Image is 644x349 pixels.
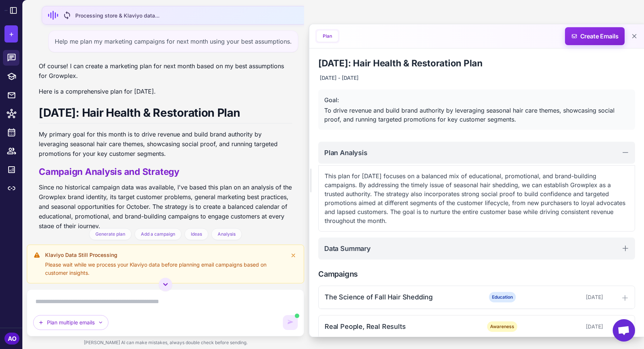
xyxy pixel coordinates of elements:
div: AO [4,333,19,345]
p: Since no historical campaign data was available, I've based this plan on an analysis of the Growp... [39,182,292,231]
button: + [4,25,18,43]
span: Education [489,292,516,302]
div: Open chat [613,319,635,342]
span: Processing store & Klaviyo data... [75,12,160,19]
button: Generate plan [89,228,132,240]
span: sync [63,11,72,20]
span: + [9,28,14,40]
div: [DATE] - [DATE] [318,72,360,84]
button: Dismiss warning [289,251,298,260]
div: [PERSON_NAME] AI can make mistakes, always double check before sending. [27,336,304,349]
div: Please wait while we process your Klaviyo data before planning email campaigns based on customer ... [45,261,284,277]
div: To drive revenue and build brand authority by leveraging seasonal hair care themes, showcasing so... [324,106,629,124]
p: Of course! I can create a marketing plan for next month based on my best assumptions for Growplex. [39,61,292,81]
h1: [DATE]: Hair Health & Restoration Plan [39,105,292,123]
button: AI is generating content. You can keep typing but cannot send until it completes. [283,315,298,330]
span: Analysis [218,231,236,238]
h2: Campaign Analysis and Strategy [39,166,292,178]
div: Klaviyo Data Still Processing [45,251,284,259]
span: Ideas [191,231,202,238]
span: Create Emails [562,27,628,45]
div: [DATE] [529,293,603,301]
h1: [DATE]: Hair Health & Restoration Plan [318,57,635,69]
h2: Data Summary [324,243,371,254]
h2: Campaigns [318,268,635,280]
button: Ideas [184,228,208,240]
button: Plan multiple emails [33,315,108,330]
button: Plan [317,31,338,42]
span: AI is generating content. You can still type but cannot send yet. [295,314,299,318]
div: The Science of Fall Hair Shedding [325,292,475,302]
h2: Plan Analysis [324,148,367,158]
div: Help me plan my marketing campaigns for next month using your best assumptions. [48,31,298,52]
p: This plan for [DATE] focuses on a balanced mix of educational, promotional, and brand-building ca... [325,172,629,225]
button: Add a campaign [135,228,181,240]
span: Add a campaign [141,231,175,238]
span: Awareness [487,321,517,332]
div: Goal: [324,95,629,104]
button: Create Emails [565,27,625,45]
div: [DATE] [529,323,603,331]
p: My primary goal for this month is to drive revenue and build brand authority by leveraging season... [39,129,292,158]
p: Here is a comprehensive plan for [DATE]. [39,87,292,96]
span: Generate plan [95,231,125,238]
div: Real People, Real Results [325,321,475,331]
button: Analysis [211,228,242,240]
